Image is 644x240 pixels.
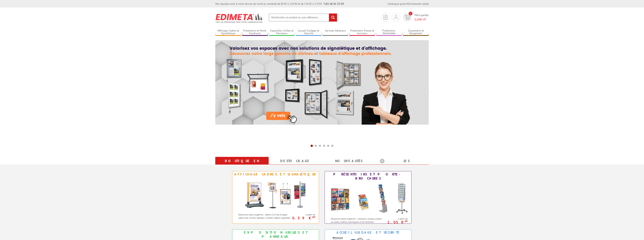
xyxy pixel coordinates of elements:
span: € HT [414,17,429,22]
span: A partir de [293,213,315,216]
b: Les promotions [380,158,427,165]
div: Exposition Grilles et Panneaux [233,230,318,239]
input: rechercher [329,14,337,22]
div: | [388,2,429,6]
div: Nos équipes sont à votre service du lundi au vendredi de 8h30 à 12h30 et de 13h30 à 17h30 [215,2,344,6]
a: Affichage Cadres et Signalétique [215,29,241,35]
img: Présentoir, panneau, stand - Edimeta - PLV, affichage, mobilier bureau, entreprise [215,11,263,25]
a: Classement et Rangement [403,29,429,35]
p: Découvrez toute la gamme : comptoirs, muraux, pliants, sur pieds, mobiles, tourniquets et de nomb... [331,217,384,227]
strong: 01 46 81 33 03 [324,2,344,5]
a: Commande rapide [408,2,429,5]
img: Affichage Cadres et Signalétique [241,177,310,211]
a: Présentoirs Multimédia [376,29,402,35]
div: Accueil Guidage et Sécurité [326,230,410,235]
img: devis rapide [405,15,410,20]
span: 0 [409,12,412,15]
a: Présentoirs et Porte-brochures [242,29,268,35]
div: Présentoirs et Porte-brochures [326,172,410,181]
sup: HT [405,220,408,223]
a: nouveautés [326,158,371,164]
img: Présentoirs et Porte-brochures [327,181,409,215]
p: 1.05 € [383,221,408,223]
p: 0.39 € [291,217,315,219]
sup: HT [312,216,315,219]
input: Rechercher un produit ou une référence... [269,14,337,22]
a: Catalogue gratuit [388,2,408,5]
img: devis rapide [394,15,398,20]
a: Services Généraux [323,29,348,35]
a: Exposition Grilles et Panneaux [269,29,295,35]
a: Présentoirs Presse et Journaux [349,29,375,35]
a: devis rapide 0 Mon panier 0,00€ HT [402,13,429,22]
span: 0,00 [414,17,420,21]
a: Affichage Cadres et Signalétique Affichage Cadres et Signalétique Découvrez toute la gamme : cadr... [232,171,319,224]
a: Présentoirs et Porte-brochures Présentoirs et Porte-brochures Découvrez toute la gamme : comptoir... [325,171,411,224]
a: Destockage [273,158,318,164]
span: A partir de [385,217,408,220]
a: Boutique en ligne [220,158,264,171]
img: devis rapide [384,15,387,20]
a: Les promotions [380,158,424,171]
span: Mon panier [414,13,429,22]
a: Accueil Guidage et Sécurité [296,29,322,35]
div: Affichage Cadres et Signalétique [233,172,318,176]
p: Découvrez toute la gamme : cadres Clic-Clac à clapet, cadres Led, vitrines, tableaux, cimaises, c... [238,213,292,219]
